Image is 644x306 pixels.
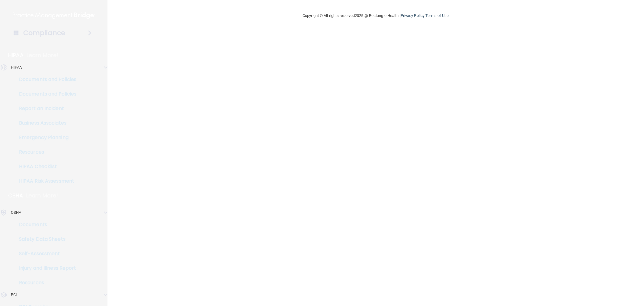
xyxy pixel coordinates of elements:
[11,291,17,298] p: PCI
[4,135,86,141] p: Emergency Planning
[4,178,86,184] p: HIPAA Risk Assessment
[8,192,23,199] p: OSHA
[4,120,86,126] p: Business Associates
[4,106,86,112] p: Report an Incident
[13,9,95,21] img: PMB logo
[4,280,86,286] p: Resources
[27,52,59,59] p: Learn More!
[4,149,86,155] p: Resources
[4,164,86,170] p: HIPAA Checklist
[11,209,21,216] p: OSHA
[4,265,86,271] p: Injury and Illness Report
[23,29,65,37] h4: Compliance
[265,6,486,25] div: Copyright © All rights reserved 2025 @ Rectangle Health | |
[4,236,86,242] p: Safety Data Sheets
[26,192,58,199] p: Learn More!
[11,64,22,71] p: HIPAA
[4,91,86,97] p: Documents and Policies
[425,13,449,18] a: Terms of Use
[4,251,86,257] p: Self-Assessment
[401,13,425,18] a: Privacy Policy
[8,52,24,59] p: HIPAA
[4,76,86,83] p: Documents and Policies
[4,222,86,228] p: Documents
